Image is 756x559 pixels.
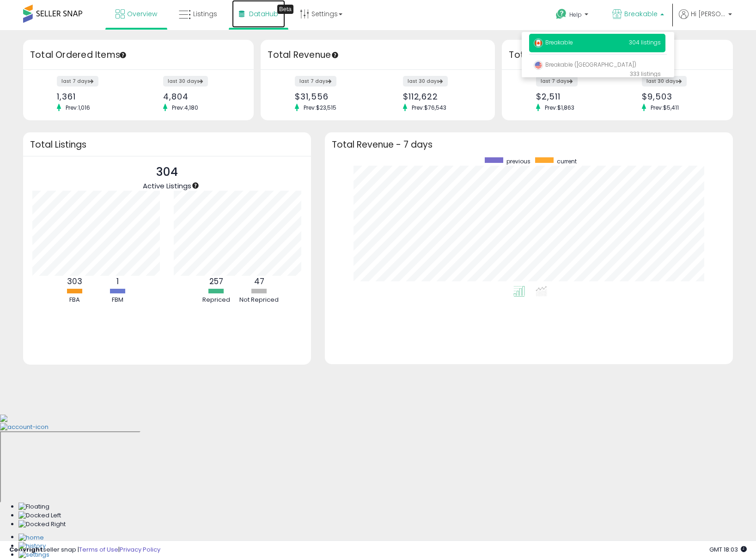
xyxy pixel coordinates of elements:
span: Breakable [534,38,573,46]
h3: Total Profit [509,49,726,62]
h3: Total Listings [30,141,304,148]
div: $112,622 [403,92,479,101]
div: $2,511 [536,92,610,101]
div: 1,361 [57,92,131,101]
div: Tooltip anchor [331,51,339,59]
img: canada.png [534,38,543,48]
span: Prev: $76,543 [407,104,451,112]
span: Help [569,11,582,19]
img: History [18,542,46,551]
img: Docked Left [18,511,61,520]
div: Not Repriced [238,296,280,304]
div: $9,503 [642,92,716,101]
label: last 7 days [57,76,98,87]
div: Tooltip anchor [191,181,200,190]
b: 257 [209,276,223,287]
span: Prev: $1,863 [540,104,579,112]
div: Tooltip anchor [119,51,127,59]
label: last 30 days [642,76,687,87]
b: 47 [254,276,264,287]
span: 304 listings [629,38,661,46]
i: Get Help [555,8,567,20]
div: FBM [97,296,139,304]
img: usa.png [534,61,543,70]
h3: Total Revenue [268,49,488,62]
span: Prev: $23,515 [299,104,341,112]
span: current [557,157,577,165]
span: Prev: 4,180 [167,104,203,112]
span: Active Listings [143,181,191,191]
h3: Total Ordered Items [30,49,247,62]
h3: Total Revenue - 7 days [332,141,726,148]
div: $31,556 [295,92,371,101]
span: Breakable [624,9,658,19]
a: Hi [PERSON_NAME] [679,9,732,30]
span: Breakable ([GEOGRAPHIC_DATA]) [534,61,636,68]
span: 333 listings [630,70,661,78]
label: last 30 days [403,76,448,87]
label: last 30 days [163,76,208,87]
div: FBA [54,296,96,304]
span: DataHub [249,9,278,19]
span: Listings [193,9,217,19]
b: 303 [67,276,82,287]
div: Tooltip anchor [277,5,293,14]
p: 304 [143,163,191,181]
span: Overview [127,9,157,19]
img: Home [18,534,44,542]
span: Prev: $5,411 [646,104,683,112]
a: Help [549,1,597,30]
span: Prev: 1,016 [61,104,95,112]
span: Hi [PERSON_NAME] [691,9,726,19]
b: 1 [116,276,119,287]
img: Docked Right [18,520,66,529]
div: 4,804 [163,92,238,101]
img: Floating [18,503,49,511]
div: Repriced [195,296,237,304]
label: last 7 days [295,76,336,87]
span: previous [506,157,530,165]
label: last 7 days [536,76,578,87]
